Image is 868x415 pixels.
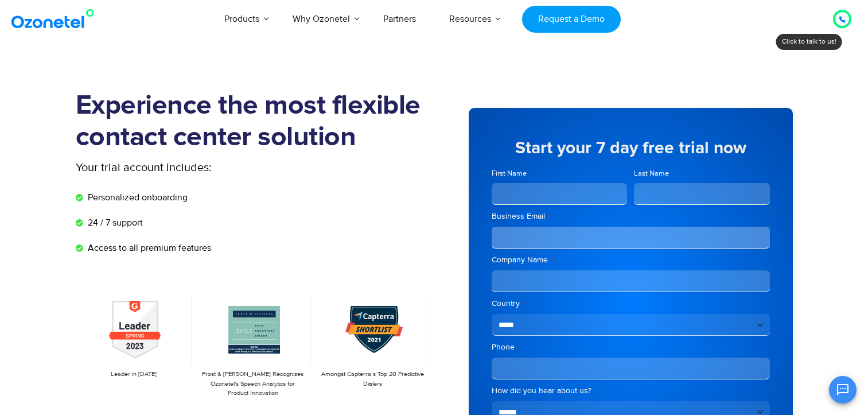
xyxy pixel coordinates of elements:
[492,254,770,266] label: Company Name
[829,376,857,404] button: Open chat
[492,139,770,157] h5: Start your 7 day free trial now
[492,342,770,353] label: Phone
[522,6,620,33] a: Request a Demo
[76,159,348,176] p: Your trial account includes:
[634,168,770,179] label: Last Name
[85,191,188,204] span: Personalized onboarding
[81,370,186,379] p: Leader in [DATE]
[76,90,434,153] h1: Experience the most flexible contact center solution
[320,370,425,389] p: Amongst Capterra’s Top 20 Predictive Dialers
[85,216,143,230] span: 24 / 7 support
[492,211,770,222] label: Business Email
[492,168,628,179] label: First Name
[492,385,770,397] label: How did you hear about us?
[492,298,770,309] label: Country
[201,370,305,398] p: Frost & [PERSON_NAME] Recognizes Ozonetel's Speech Analytics for Product Innovation
[85,241,211,255] span: Access to all premium features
